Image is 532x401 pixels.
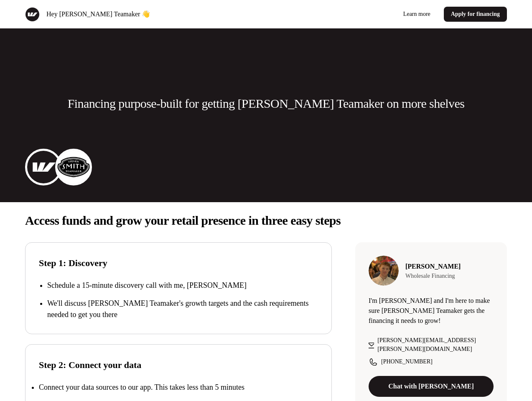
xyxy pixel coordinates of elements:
p: Schedule a 15-minute discovery call with me, [PERSON_NAME] [47,280,318,291]
p: Step 2: Connect your data [39,358,318,372]
p: Step 1: Discovery [39,256,318,270]
p: We'll discuss [PERSON_NAME] Teamaker's growth targets and the cash requirements needed to get you... [47,298,318,320]
p: Hey [PERSON_NAME] Teamaker 👋 [46,9,150,19]
p: Wholesale Financing [405,272,461,280]
p: Connect your data sources to our app. This takes less than 5 minutes [39,383,244,391]
a: Apply for financing [444,7,507,22]
p: [PERSON_NAME][EMAIL_ADDRESS][PERSON_NAME][DOMAIN_NAME] [377,336,494,353]
a: Learn more [397,7,437,22]
p: Financing purpose-built for getting [PERSON_NAME] Teamaker on more shelves [68,95,464,112]
p: I'm [PERSON_NAME] and I'm here to make sure [PERSON_NAME] Teamaker gets the financing it needs to... [369,296,494,326]
a: Chat with [PERSON_NAME] [369,376,494,397]
p: [PHONE_NUMBER] [381,357,433,366]
p: Access funds and grow your retail presence in three easy steps [25,212,507,229]
p: [PERSON_NAME] [405,261,461,272]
